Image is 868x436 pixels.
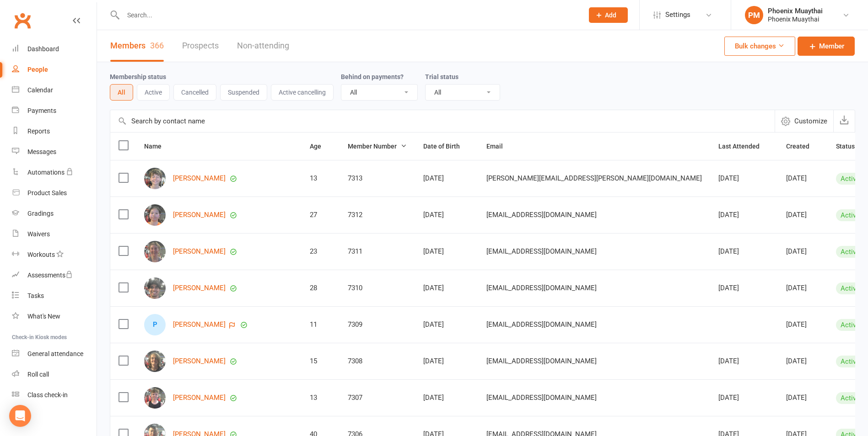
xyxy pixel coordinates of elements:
div: [DATE] [718,394,770,402]
button: Date of Birth [423,141,470,152]
button: Customize [775,110,833,132]
span: Age [310,143,331,150]
a: Members366 [110,30,164,62]
a: [PERSON_NAME] [173,248,226,255]
button: Cancelled [173,84,216,101]
div: Product Sales [27,189,67,197]
a: Dashboard [12,39,97,59]
div: 11 [310,321,331,329]
div: Active [836,282,864,294]
div: General attendance [27,350,83,357]
div: [DATE] [786,248,819,255]
a: People [12,59,97,80]
a: Product Sales [12,183,97,203]
a: Reports [12,121,97,142]
a: Clubworx [11,9,34,32]
div: [DATE] [718,175,770,182]
input: Search... [120,9,577,21]
span: [PERSON_NAME][EMAIL_ADDRESS][PERSON_NAME][DOMAIN_NAME] [486,170,702,187]
div: Peter [144,314,166,335]
div: [DATE] [786,357,819,365]
button: Active cancelling [271,84,334,101]
div: 7313 [348,175,407,182]
div: [DATE] [786,321,819,329]
a: Class kiosk mode [12,385,97,405]
div: 28 [310,284,331,292]
div: Dashboard [27,45,59,53]
div: 7311 [348,248,407,255]
div: [DATE] [718,211,770,219]
label: Behind on payments? [341,73,404,80]
div: Assessments [27,271,73,279]
a: Assessments [12,265,97,286]
span: [EMAIL_ADDRESS][DOMAIN_NAME] [486,316,597,333]
span: [EMAIL_ADDRESS][DOMAIN_NAME] [486,389,597,406]
div: Active [836,173,864,185]
div: Active [836,319,864,331]
a: Waivers [12,224,97,245]
div: Active [836,246,864,258]
div: 13 [310,394,331,402]
div: 7310 [348,284,407,292]
a: [PERSON_NAME] [173,394,226,402]
div: [DATE] [718,284,770,292]
span: Status [836,143,865,150]
button: Bulk changes [724,37,795,56]
div: 7312 [348,211,407,219]
div: 7307 [348,394,407,402]
a: Calendar [12,80,97,101]
a: [PERSON_NAME] [173,284,226,292]
a: Non-attending [237,30,289,62]
span: [EMAIL_ADDRESS][DOMAIN_NAME] [486,243,597,260]
div: Phoenix Muaythai [768,7,823,15]
span: [EMAIL_ADDRESS][DOMAIN_NAME] [486,279,597,297]
div: [DATE] [423,357,470,365]
span: Name [144,143,172,150]
img: Zubayr [144,277,166,299]
div: Waivers [27,230,50,238]
span: Date of Birth [423,143,470,150]
div: [DATE] [786,284,819,292]
div: PM [745,6,763,24]
div: 7308 [348,357,407,365]
div: 27 [310,211,331,219]
button: Status [836,141,865,152]
a: Payments [12,101,97,121]
div: 15 [310,357,331,365]
div: Roll call [27,371,49,378]
button: Created [786,141,819,152]
a: Tasks [12,286,97,306]
a: [PERSON_NAME] [173,321,226,329]
div: [DATE] [786,175,819,182]
img: Carter [144,351,166,372]
div: Calendar [27,86,53,94]
img: Alex [144,168,166,189]
label: Membership status [110,73,166,80]
span: [EMAIL_ADDRESS][DOMAIN_NAME] [486,352,597,370]
div: 366 [150,41,164,50]
button: Member Number [348,141,407,152]
span: Customize [794,116,827,127]
img: Cillian [144,387,166,409]
div: Payments [27,107,56,114]
div: [DATE] [423,321,470,329]
button: All [110,84,133,101]
a: Automations [12,162,97,183]
div: Reports [27,128,50,135]
div: What's New [27,313,60,320]
a: Messages [12,142,97,162]
input: Search by contact name [110,110,775,132]
a: Member [798,37,855,56]
div: [DATE] [786,211,819,219]
a: Gradings [12,203,97,224]
div: 7309 [348,321,407,329]
div: [DATE] [786,394,819,402]
div: [DATE] [423,211,470,219]
div: [DATE] [423,284,470,292]
a: [PERSON_NAME] [173,357,226,365]
button: Add [589,7,628,23]
span: Created [786,143,819,150]
div: Open Intercom Messenger [9,405,31,427]
div: [DATE] [423,175,470,182]
a: Prospects [182,30,219,62]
